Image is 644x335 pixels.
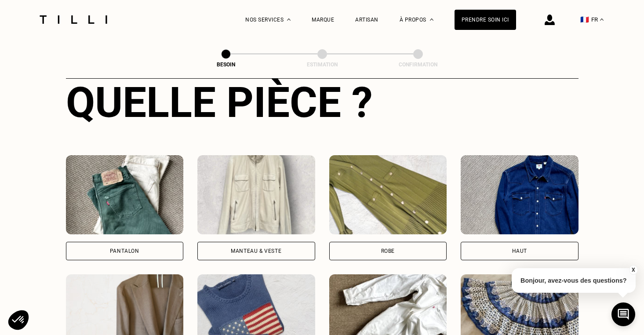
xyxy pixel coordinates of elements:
[355,17,378,23] a: Artisan
[329,155,447,234] img: Tilli retouche votre Robe
[455,10,516,30] a: Prendre soin ici
[66,155,184,234] img: Tilli retouche votre Pantalon
[287,18,291,21] img: Menu déroulant
[36,15,110,24] img: Logo du service de couturière Tilli
[110,248,139,254] div: Pantalon
[312,17,334,23] a: Marque
[430,18,433,21] img: Menu déroulant à propos
[231,248,281,254] div: Manteau & Veste
[66,78,579,127] div: Quelle pièce ?
[580,15,589,24] span: 🇫🇷
[545,15,555,25] img: icône connexion
[374,62,462,68] div: Confirmation
[512,268,636,293] p: Bonjour, avez-vous des questions?
[182,62,270,68] div: Besoin
[461,155,579,234] img: Tilli retouche votre Haut
[381,248,395,254] div: Robe
[512,248,527,254] div: Haut
[629,265,637,275] button: X
[197,155,315,234] img: Tilli retouche votre Manteau & Veste
[278,62,366,68] div: Estimation
[600,18,604,21] img: menu déroulant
